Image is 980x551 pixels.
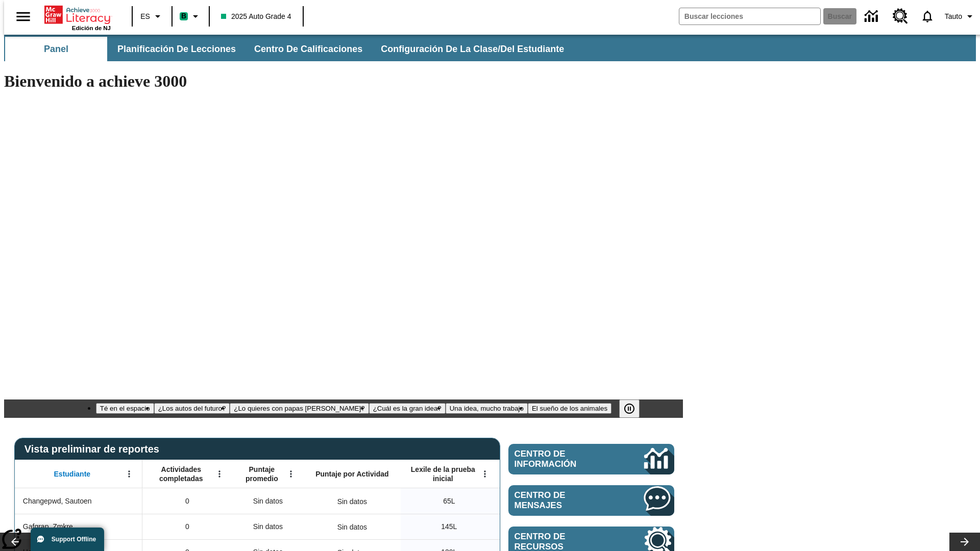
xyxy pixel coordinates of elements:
span: Sin datos [248,516,288,537]
span: B [181,10,186,22]
button: Abrir menú [121,466,137,482]
span: Changepwd, Sautoen [23,496,92,507]
span: 0 [185,496,189,507]
div: Sin datos, Changepwd, Sautoen [232,488,304,514]
span: Puntaje por Actividad [315,469,388,479]
a: Centro de recursos, Se abrirá en una pestaña nueva. [887,3,914,30]
button: Diapositiva 5 Una idea, mucho trabajo [446,403,528,414]
span: Support Offline [52,536,96,543]
span: 2025 Auto Grade 4 [221,11,291,22]
span: Lexile de la prueba inicial [406,465,480,483]
span: Centro de calificaciones [254,43,362,55]
span: Planificación de lecciones [117,43,236,55]
span: Centro de mensajes [514,490,614,511]
span: Edición de NJ [72,25,111,31]
div: Subbarra de navegación [4,35,976,61]
span: 65 Lexile, Changepwd, Sautoen [443,496,455,507]
h1: Bienvenido a achieve 3000 [4,72,683,91]
div: 0, Changepwd, Sautoen [142,488,232,514]
span: Gafqrap, Zmkre [23,521,73,532]
span: Estudiante [54,469,91,479]
span: Sin datos [248,491,288,512]
button: Centro de calificaciones [246,37,371,61]
a: Centro de información [859,3,887,31]
a: Notificaciones [914,3,941,30]
button: Diapositiva 4 ¿Cuál es la gran idea? [369,403,446,414]
span: Panel [44,43,68,55]
button: Panel [5,37,107,61]
button: Boost El color de la clase es verde menta. Cambiar el color de la clase. [176,7,206,26]
a: Portada [44,5,111,25]
button: Perfil/Configuración [941,7,980,26]
button: Lenguaje: ES, Selecciona un idioma [136,7,168,26]
button: Abrir menú [212,466,227,482]
div: Subbarra de navegación [4,37,573,61]
button: Abrir el menú lateral [8,2,38,32]
button: Pausar [619,399,640,418]
button: Diapositiva 2 ¿Los autos del futuro? [154,403,230,414]
span: 0 [185,521,189,532]
button: Diapositiva 3 ¿Lo quieres con papas fritas? [230,403,369,414]
span: Tauto [945,11,962,22]
div: Portada [44,4,111,31]
span: ES [140,11,150,22]
button: Configuración de la clase/del estudiante [373,37,572,61]
div: 0, Gafqrap, Zmkre [142,514,232,539]
div: Sin datos, Changepwd, Sautoen [332,491,372,512]
button: Abrir menú [283,466,299,482]
div: Pausar [619,399,650,418]
div: Sin datos, Gafqrap, Zmkre [232,514,304,539]
button: Carrusel de lecciones, seguir [949,533,980,551]
input: Buscar campo [679,8,820,24]
button: Planificación de lecciones [109,37,244,61]
span: Puntaje promedio [237,465,286,483]
button: Support Offline [31,528,104,551]
span: 145 Lexile, Gafqrap, Zmkre [441,521,457,532]
span: Vista preliminar de reportes [24,443,164,455]
span: Configuración de la clase/del estudiante [381,43,564,55]
a: Centro de información [508,444,674,474]
button: Diapositiva 6 El sueño de los animales [528,403,611,414]
button: Abrir menú [477,466,493,482]
div: Sin datos, Gafqrap, Zmkre [332,517,372,537]
button: Diapositiva 1 Té en el espacio [96,403,154,414]
span: Centro de información [514,449,610,469]
span: Actividades completadas [148,465,215,483]
a: Centro de mensajes [508,485,674,516]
